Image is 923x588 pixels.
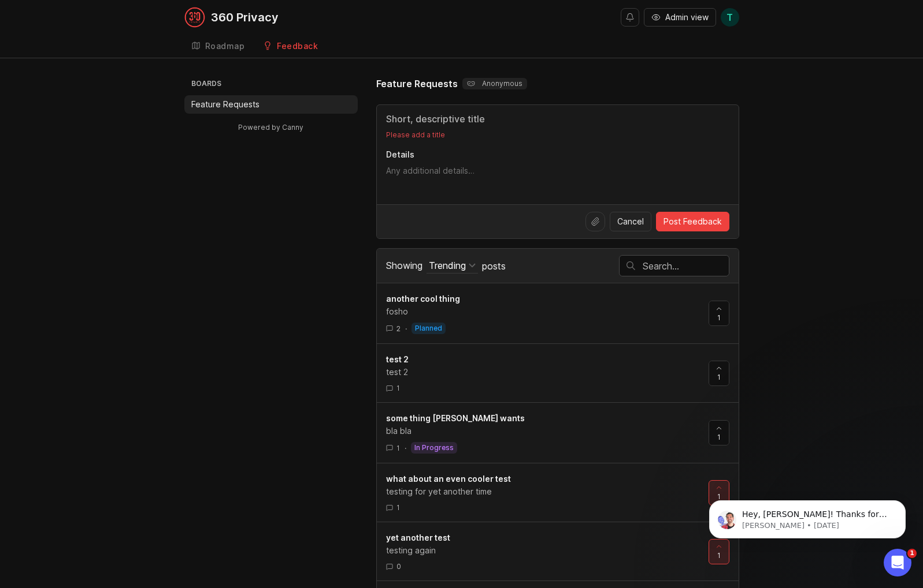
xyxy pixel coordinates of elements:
[643,260,729,272] input: Search…
[414,443,454,452] p: in progress
[386,305,699,318] div: fosho
[907,549,917,558] span: 1
[692,476,923,557] iframe: Intercom notifications message
[386,544,699,557] div: testing again
[386,353,709,393] a: test 2test 21
[386,354,409,364] span: test 2
[709,361,729,386] button: 1
[184,7,205,28] img: 360 Privacy logo
[709,420,729,445] button: 1
[386,149,729,160] p: Details
[396,503,400,512] span: 1
[415,324,442,333] p: planned
[256,35,325,58] a: Feedback
[386,425,699,437] div: bla bla
[386,473,709,512] a: what about an even cooler testtesting for yet another time1
[405,324,407,334] div: ·
[189,77,358,93] h3: Boards
[726,10,733,24] span: T
[211,12,279,23] div: 360 Privacy
[386,485,699,498] div: testing for yet another time
[396,324,401,334] span: 2
[721,8,739,27] button: T
[663,216,722,227] span: Post Feedback
[644,8,716,27] button: Admin view
[184,95,358,114] a: Feature Requests
[386,260,422,271] span: Showing
[429,259,466,272] div: Trending
[617,216,644,227] span: Cancel
[717,313,721,323] span: 1
[376,77,458,91] h1: Feature Requests
[205,42,245,50] div: Roadmap
[236,121,305,134] a: Powered by Canny
[386,474,511,484] span: what about an even cooler test
[191,99,260,110] p: Feature Requests
[656,212,729,231] button: Post Feedback
[717,372,721,382] span: 1
[277,42,318,50] div: Feedback
[386,533,450,542] span: yet another test
[386,412,709,454] a: some thing [PERSON_NAME] wantsbla bla1·in progress
[610,212,651,231] button: Cancel
[396,443,400,453] span: 1
[884,549,911,576] iframe: Intercom live chat
[184,35,252,58] a: Roadmap
[386,294,460,304] span: another cool thing
[386,366,699,379] div: test 2
[386,293,709,334] a: another cool thingfosho2·planned
[386,531,709,571] a: yet another testtesting again0
[386,130,729,140] p: Please add a title
[396,561,401,571] span: 0
[709,301,729,326] button: 1
[717,432,721,442] span: 1
[396,383,400,393] span: 1
[405,443,406,453] div: ·
[482,260,506,272] span: posts
[427,258,478,274] button: Showing
[386,165,729,188] textarea: Details
[665,12,709,23] span: Admin view
[621,8,639,27] button: Notifications
[467,79,522,88] p: Anonymous
[386,413,525,423] span: some thing [PERSON_NAME] wants
[386,112,729,126] input: Title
